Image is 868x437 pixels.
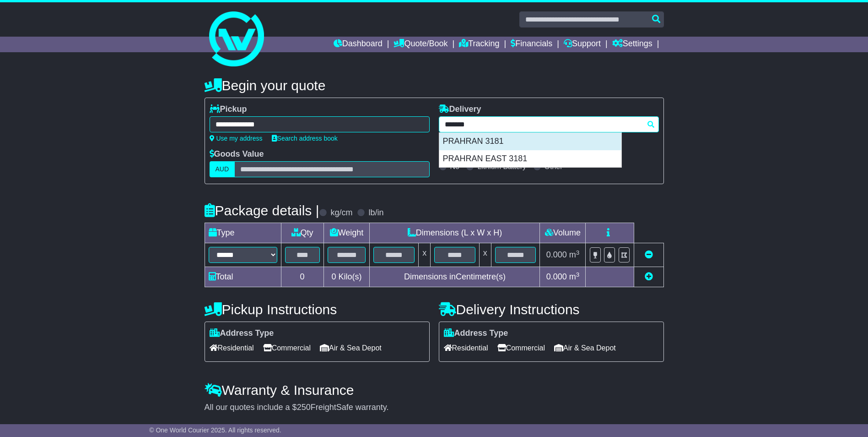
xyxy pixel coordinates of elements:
[576,249,580,256] sup: 3
[394,37,447,52] a: Quote/Book
[444,341,488,355] span: Residential
[569,272,580,281] span: m
[370,267,540,287] td: Dimensions in Centimetre(s)
[281,267,323,287] td: 0
[205,267,281,287] td: Total
[210,149,264,159] label: Goods Value
[210,104,247,115] label: Pickup
[323,223,370,243] td: Weight
[645,272,653,281] a: Add new item
[479,243,491,267] td: x
[564,37,601,52] a: Support
[281,223,323,243] td: Qty
[210,161,235,177] label: AUD
[263,341,311,355] span: Commercial
[419,243,431,267] td: x
[439,302,664,317] h4: Delivery Instructions
[439,116,659,132] typeahead: Please provide city
[272,135,338,142] a: Search address book
[612,37,652,52] a: Settings
[444,328,508,339] label: Address Type
[439,133,621,150] div: PRAHRAN 3181
[331,272,336,281] span: 0
[368,208,383,218] label: lb/in
[554,341,616,355] span: Air & Sea Depot
[205,203,319,218] h4: Package details |
[297,403,311,412] span: 250
[149,426,281,434] span: © One World Courier 2025. All rights reserved.
[205,382,664,398] h4: Warranty & Insurance
[546,272,567,281] span: 0.000
[205,223,281,243] td: Type
[511,37,552,52] a: Financials
[330,208,352,218] label: kg/cm
[210,341,254,355] span: Residential
[645,250,653,259] a: Remove this item
[210,135,263,142] a: Use my address
[370,223,540,243] td: Dimensions (L x W x H)
[540,223,586,243] td: Volume
[320,341,382,355] span: Air & Sea Depot
[459,37,499,52] a: Tracking
[205,403,664,413] div: All our quotes include a $ FreightSafe warranty.
[497,341,545,355] span: Commercial
[205,78,664,93] h4: Begin your quote
[210,328,274,339] label: Address Type
[569,250,580,259] span: m
[546,250,567,259] span: 0.000
[576,271,580,278] sup: 3
[439,104,481,115] label: Delivery
[439,150,621,168] div: PRAHRAN EAST 3181
[323,267,370,287] td: Kilo(s)
[334,37,383,52] a: Dashboard
[205,302,430,317] h4: Pickup Instructions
